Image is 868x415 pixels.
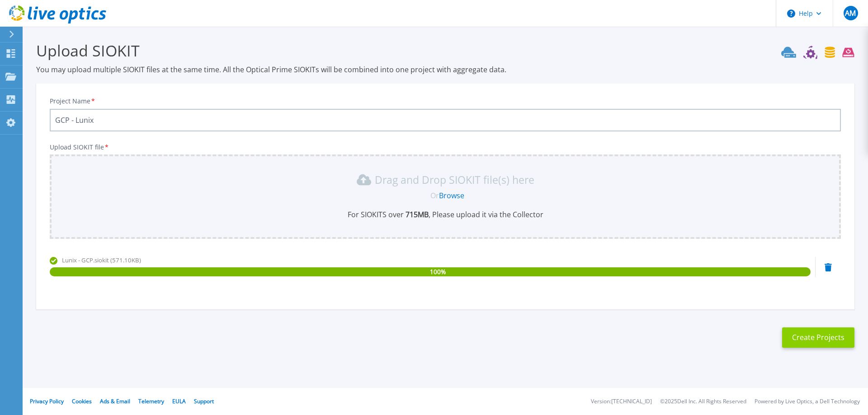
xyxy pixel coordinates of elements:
li: © 2025 Dell Inc. All Rights Reserved [660,399,746,405]
input: Enter Project Name [50,109,841,131]
p: You may upload multiple SIOKIT files at the same time. All the Optical Prime SIOKITs will be comb... [36,65,854,75]
p: Upload SIOKIT file [50,144,841,151]
a: Support [194,397,214,405]
b: 715 MB [404,210,429,219]
p: For SIOKITS over , Please upload it via the Collector [55,210,835,219]
label: Project Name [50,98,96,104]
a: EULA [172,397,186,405]
a: Privacy Policy [30,397,64,405]
li: Version: [TECHNICAL_ID] [591,399,652,405]
a: Ads & Email [100,397,130,405]
span: Or [430,191,439,201]
span: 100 % [430,267,446,276]
li: Powered by Live Optics, a Dell Technology [755,399,860,405]
a: Browse [439,191,464,201]
a: Telemetry [138,397,164,405]
a: Cookies [72,397,92,405]
span: AM [845,9,856,17]
p: Drag and Drop SIOKIT file(s) here [375,175,534,184]
button: Create Projects [782,327,854,348]
div: Drag and Drop SIOKIT file(s) here OrBrowseFor SIOKITS over 715MB, Please upload it via the Collector [55,173,835,219]
span: Lunix - GCP.siokit (571.10KB) [62,256,141,264]
h3: Upload SIOKIT [36,40,854,61]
